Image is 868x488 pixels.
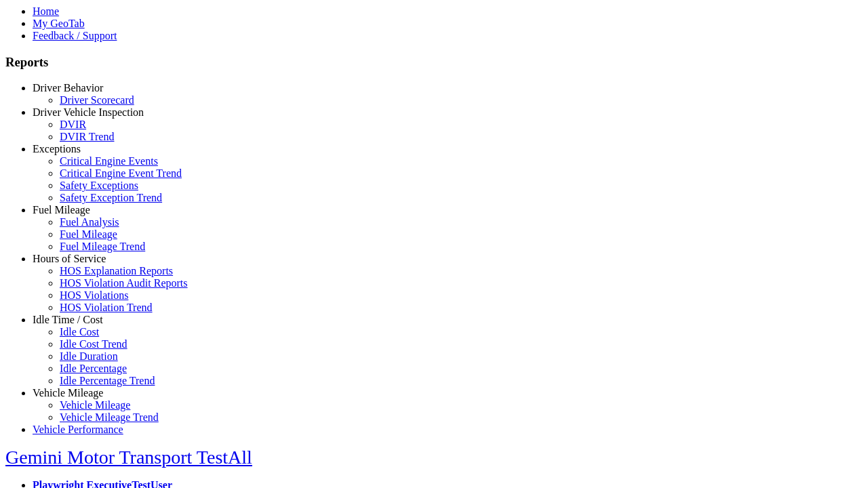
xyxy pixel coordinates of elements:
h3: Reports [5,55,863,70]
a: Idle Duration [60,350,118,362]
a: Gemini Motor Transport TestAll [5,447,252,468]
a: Fuel Mileage Trend [60,241,145,252]
a: HOS Violation Trend [60,302,153,313]
a: Hours of Service [33,253,106,264]
a: HOS Violations [60,289,128,301]
a: Fuel Analysis [60,216,119,228]
a: DVIR Trend [60,131,114,142]
a: Idle Time / Cost [33,314,103,325]
a: Home [33,5,59,17]
a: Feedback / Support [33,30,117,41]
a: Idle Cost [60,326,99,338]
a: Driver Vehicle Inspection [33,106,144,118]
a: Idle Percentage Trend [60,375,155,386]
a: My GeoTab [33,18,85,29]
a: HOS Explanation Reports [60,265,173,277]
a: Fuel Mileage [33,204,90,216]
a: DVIR [60,119,86,130]
a: Safety Exception Trend [60,192,162,203]
a: Idle Percentage [60,363,127,374]
a: Vehicle Mileage [33,387,103,399]
a: Critical Engine Events [60,155,158,167]
a: Driver Scorecard [60,94,134,106]
a: Exceptions [33,143,81,155]
a: Vehicle Mileage Trend [60,411,159,423]
a: HOS Violation Audit Reports [60,277,188,289]
a: Critical Engine Event Trend [60,167,182,179]
a: Safety Exceptions [60,180,138,191]
a: Fuel Mileage [60,228,117,240]
a: Idle Cost Trend [60,338,127,350]
a: Vehicle Performance [33,424,123,435]
a: Vehicle Mileage [60,399,130,411]
a: Driver Behavior [33,82,103,94]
